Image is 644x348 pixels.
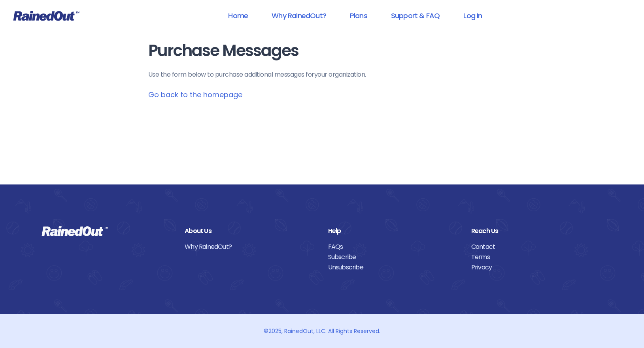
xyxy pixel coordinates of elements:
[261,7,336,24] a: Why RainedOut?
[381,7,450,24] a: Support & FAQ
[328,262,459,273] a: Unsubscribe
[148,90,242,100] a: Go back to the homepage
[471,242,602,252] a: Contact
[148,70,496,79] p: Use the form below to purchase additional messages for your organization .
[471,252,602,262] a: Terms
[218,7,258,24] a: Home
[340,7,378,24] a: Plans
[185,226,316,236] div: About Us
[471,262,602,273] a: Privacy
[471,226,602,236] div: Reach Us
[328,242,459,252] a: FAQs
[453,7,492,24] a: Log In
[328,252,459,262] a: Subscribe
[185,242,316,252] a: Why RainedOut?
[148,42,496,60] h1: Purchase Messages
[328,226,459,236] div: Help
